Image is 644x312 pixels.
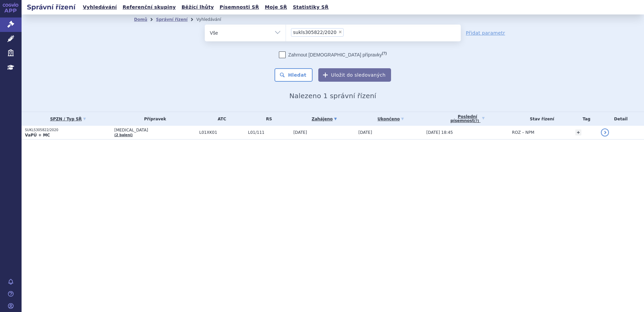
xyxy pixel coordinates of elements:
[474,119,479,123] abbr: (?)
[598,112,644,126] th: Detail
[275,68,313,82] button: Hledat
[426,130,453,135] span: [DATE] 18:45
[218,3,261,12] a: Písemnosti SŘ
[512,130,534,135] span: ROZ – NPM
[134,17,147,22] a: Domů
[293,114,355,124] a: Zahájeno
[180,3,216,12] a: Běžící lhůty
[121,3,178,12] a: Referenční skupiny
[245,112,290,126] th: RS
[279,51,387,58] label: Zahrnout [DEMOGRAPHIC_DATA] přípravky
[196,14,230,25] li: Vyhledávání
[25,133,50,138] strong: VaPÚ + MC
[111,112,196,126] th: Přípravek
[25,128,111,132] p: SUKLS305822/2020
[338,30,342,34] span: ×
[575,129,581,135] a: +
[115,128,196,132] span: [MEDICAL_DATA]
[572,112,598,126] th: Tag
[115,133,133,137] a: (2 balení)
[293,30,336,35] span: sukls305822/2020
[199,130,245,135] span: L01XK01
[81,3,119,12] a: Vyhledávání
[509,112,572,126] th: Stav řízení
[293,130,307,135] span: [DATE]
[25,114,111,124] a: SPZN / Typ SŘ
[358,130,372,135] span: [DATE]
[318,68,391,82] button: Uložit do sledovaných
[426,112,509,126] a: Poslednípísemnost(?)
[289,92,376,100] span: Nalezeno 1 správní řízení
[22,2,81,12] h2: Správní řízení
[156,17,188,22] a: Správní řízení
[291,3,330,12] a: Statistiky SŘ
[382,51,387,55] abbr: (?)
[346,28,349,36] input: sukls305822/2020
[263,3,289,12] a: Moje SŘ
[466,30,505,36] a: Přidat parametr
[248,130,290,135] span: L01/111
[601,128,609,136] a: detail
[358,114,423,124] a: Ukončeno
[196,112,245,126] th: ATC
